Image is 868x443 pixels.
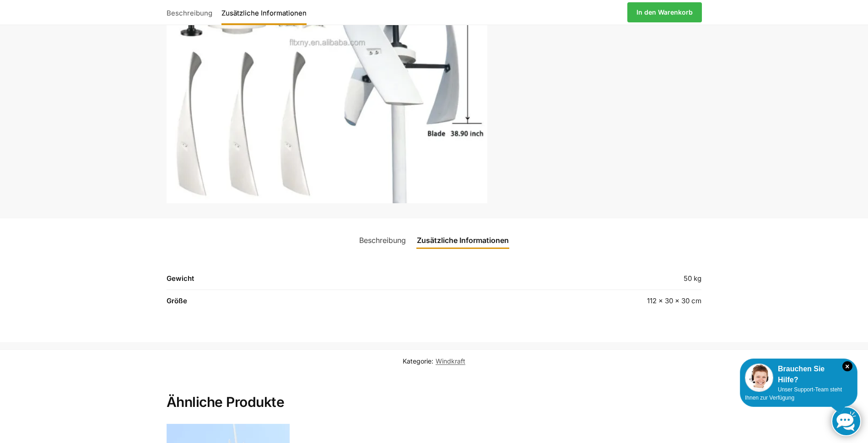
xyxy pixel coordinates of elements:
td: 50 kg [465,273,702,290]
th: Gewicht [167,273,465,290]
i: Schließen [842,361,852,371]
a: Zusätzliche Informationen [217,1,311,23]
a: Windkraft [436,357,465,365]
span: Kategorie: [403,356,465,366]
iframe: Sicherer Rahmen für schnelle Bezahlvorgänge [507,15,703,41]
img: Customer service [745,364,773,392]
th: Größe [167,290,465,312]
div: Brauchen Sie Hilfe? [745,364,852,385]
a: In den Warenkorb [627,2,702,22]
a: Beschreibung [354,229,411,251]
table: Produktdetails [167,273,702,312]
span: Unser Support-Team steht Ihnen zur Verfügung [745,386,842,401]
a: Zusätzliche Informationen [411,229,514,251]
td: 112 × 30 × 30 cm [465,290,702,312]
h2: Ähnliche Produkte [167,372,702,411]
a: Beschreibung [167,1,217,23]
